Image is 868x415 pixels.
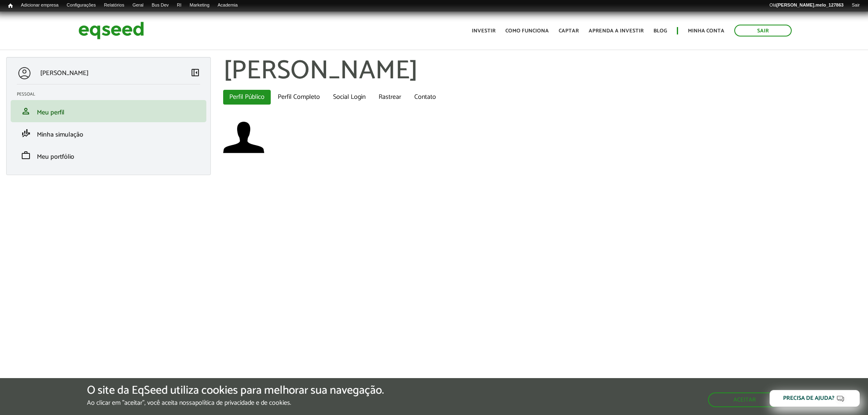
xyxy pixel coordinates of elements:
[653,28,667,34] a: Blog
[214,2,242,9] a: Academia
[100,2,128,9] a: Relatórios
[173,2,185,9] a: RI
[408,90,442,105] a: Contato
[40,69,89,77] p: [PERSON_NAME]
[8,3,13,9] span: Início
[148,2,173,9] a: Bus Dev
[195,400,290,406] a: política de privacidade e de cookies
[17,150,200,160] a: workMeu portfólio
[21,150,31,160] span: work
[272,90,326,105] a: Perfil Completo
[128,2,148,9] a: Geral
[11,100,206,122] li: Meu perfil
[37,129,83,140] span: Minha simulação
[223,117,264,158] a: Ver perfil do usuário.
[17,92,206,97] h2: Pessoal
[327,90,372,105] a: Social Login
[223,90,271,105] a: Perfil Público
[87,399,384,407] p: Ao clicar em "aceitar", você aceita nossa .
[223,57,862,86] h1: [PERSON_NAME]
[372,90,407,105] a: Rastrear
[87,384,384,397] h5: O site da EqSeed utiliza cookies para melhorar sua navegação.
[185,2,213,9] a: Marketing
[78,20,144,41] img: EqSeed
[63,2,100,9] a: Configurações
[17,106,200,116] a: personMeu perfil
[505,28,549,34] a: Como funciona
[589,28,644,34] a: Aprenda a investir
[708,392,781,407] button: Aceitar
[21,128,31,138] span: finance_mode
[765,2,848,9] a: Olá[PERSON_NAME].melo_127863
[17,128,200,138] a: finance_modeMinha simulação
[37,107,64,118] span: Meu perfil
[688,28,724,34] a: Minha conta
[559,28,579,34] a: Captar
[734,25,792,36] a: Sair
[223,117,264,158] img: Foto de Rodrigo Alves de Melo
[4,2,17,10] a: Início
[472,28,496,34] a: Investir
[17,2,63,9] a: Adicionar empresa
[190,68,200,79] a: Colapsar menu
[11,144,206,166] li: Meu portfólio
[190,68,200,78] span: left_panel_close
[37,151,74,162] span: Meu portfólio
[21,106,31,116] span: person
[847,2,864,9] a: Sair
[777,2,844,7] strong: [PERSON_NAME].melo_127863
[11,122,206,144] li: Minha simulação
